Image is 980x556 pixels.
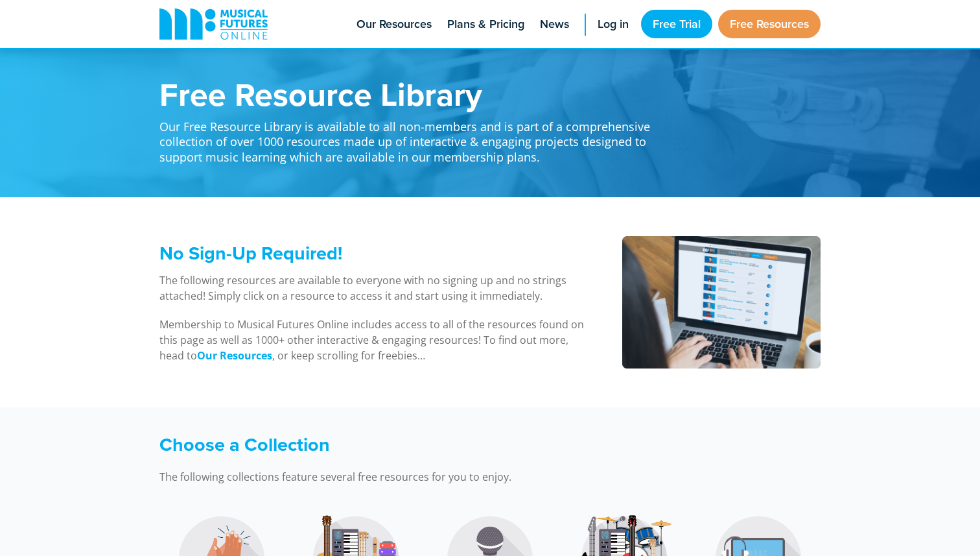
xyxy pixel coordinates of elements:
[159,317,589,363] p: Membership to Musical Futures Online includes access to all of the resources found on this page a...
[159,239,342,267] span: No Sign-Up Required!
[540,16,569,33] span: News
[159,272,589,304] p: The following resources are available to everyone with no signing up and no strings attached! Sim...
[159,110,665,165] p: Our Free Resource Library is available to all non-members and is part of a comprehensive collecti...
[356,16,432,33] span: Our Resources
[159,433,665,456] h3: Choose a Collection
[159,78,665,110] h1: Free Resource Library
[159,469,665,485] p: The following collections feature several free resources for you to enjoy.
[447,16,524,33] span: Plans & Pricing
[197,348,272,363] a: Our Resources
[718,10,821,38] a: Free Resources
[641,10,712,38] a: Free Trial
[598,16,629,33] span: Log in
